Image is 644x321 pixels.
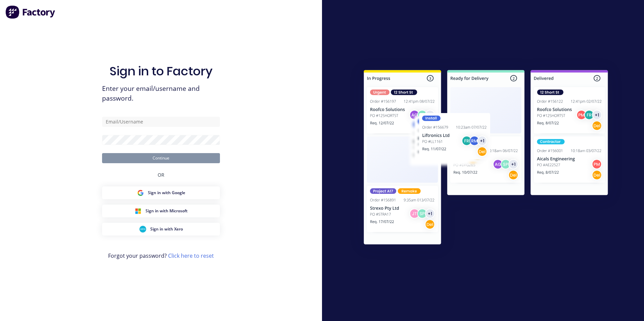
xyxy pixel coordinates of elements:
div: OR [158,163,164,186]
button: Continue [102,153,220,163]
button: Google Sign inSign in with Google [102,186,220,199]
img: Microsoft Sign in [135,208,141,214]
img: Sign in [349,57,623,260]
span: Enter your email/username and password. [102,84,220,103]
input: Email/Username [102,117,220,127]
img: Google Sign in [137,189,144,196]
span: Sign in with Microsoft [146,208,188,214]
h1: Sign in to Factory [109,64,213,78]
span: Sign in with Xero [150,226,183,232]
img: Factory [5,5,56,19]
span: Forgot your password? [108,252,214,260]
button: Xero Sign inSign in with Xero [102,223,220,236]
img: Xero Sign in [139,226,146,233]
span: Sign in with Google [148,190,185,196]
a: Click here to reset [168,252,214,259]
button: Microsoft Sign inSign in with Microsoft [102,205,220,217]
